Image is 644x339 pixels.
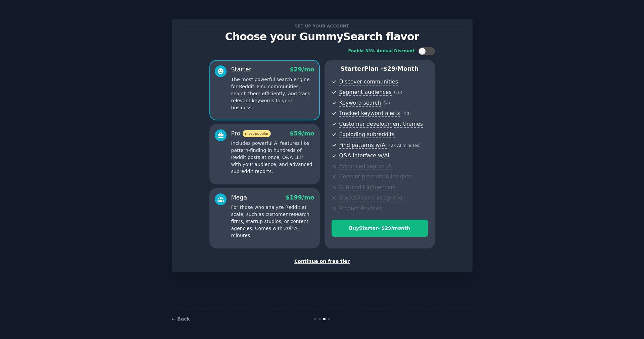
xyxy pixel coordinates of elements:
button: BuyStarter- $29/month [332,220,428,237]
span: Customer development themes [339,121,423,128]
span: Advanced search UI [339,163,392,170]
span: Discover communities [339,78,398,86]
span: Find patterns w/AI [339,142,387,149]
span: Keyword search [339,100,381,107]
p: Choose your GummySearch flavor [179,31,465,43]
span: Q&A interface w/AI [339,152,389,159]
span: $ 59 /mo [290,130,314,137]
span: $ 29 /month [383,65,419,72]
p: Starter Plan - [332,65,428,73]
div: Starter [231,65,252,74]
span: ( 10 ) [394,90,402,95]
span: Subreddit influencers [339,184,396,191]
span: Product Reviews [339,205,383,212]
span: Content promotion insights [339,173,411,180]
div: Enable 33% Annual Discount [348,48,415,54]
div: Continue on free tier [179,258,465,265]
p: Includes powerful AI features like pattern-finding in hundreds of Reddit posts at once, Q&A LLM w... [231,140,314,175]
span: ( ∞ ) [383,101,390,106]
span: most popular [243,130,271,137]
div: Mega [231,193,247,202]
span: ( 10 ) [402,111,411,116]
p: For those who analyze Reddit at scale, such as customer research firms, startup studios, or conte... [231,204,314,239]
span: Exploding subreddits [339,131,395,138]
div: Pro [231,129,271,138]
span: Segment audiences [339,89,392,96]
span: $ 29 /mo [290,66,314,73]
a: ← Back [172,316,190,322]
span: $ 199 /mo [286,194,314,201]
p: The most powerful search engine for Reddit. Find communities, search them efficiently, and track ... [231,76,314,111]
span: Set up your account [294,22,350,30]
div: Buy Starter - $ 29 /month [332,225,428,232]
span: Tracked keyword alerts [339,110,400,117]
span: ( 2k AI minutes ) [389,143,421,148]
span: Slack/Discord integration [339,194,406,202]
